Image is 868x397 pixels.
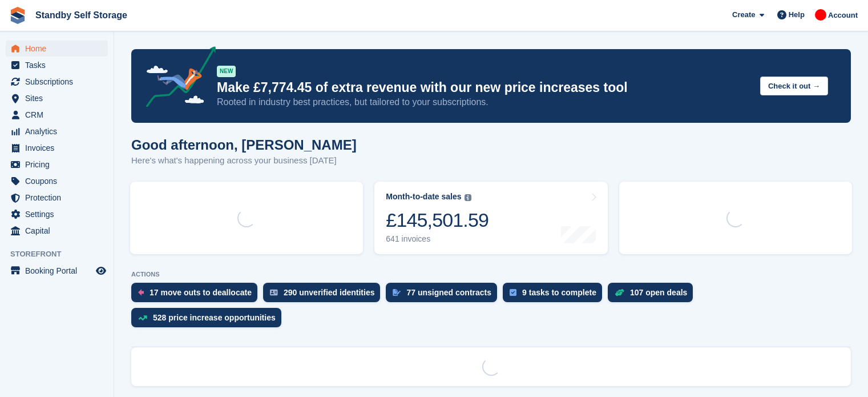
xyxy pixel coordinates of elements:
span: Account [828,10,858,21]
img: deal-1b604bf984904fb50ccaf53a9ad4b4a5d6e5aea283cecdc64d6e3604feb123c2.svg [615,288,624,296]
span: Subscriptions [25,74,94,90]
span: Analytics [25,123,94,139]
a: menu [6,173,108,189]
div: 641 invoices [386,234,488,244]
div: 528 price increase opportunities [153,313,276,322]
img: icon-info-grey-7440780725fd019a000dd9b08b2336e03edf1995a4989e88bcd33f0948082b44.svg [465,194,471,201]
div: £145,501.59 [386,208,488,232]
a: menu [6,190,108,206]
div: 107 open deals [630,288,687,297]
p: Here's what's happening across your business [DATE] [131,154,357,167]
div: 17 move outs to deallocate [150,288,252,297]
span: Invoices [25,140,94,156]
a: menu [6,90,108,106]
div: 9 tasks to complete [522,288,596,297]
span: Help [789,9,805,21]
a: Preview store [94,264,108,278]
a: menu [6,223,108,239]
a: 17 move outs to deallocate [131,283,263,308]
a: menu [6,263,108,279]
img: Aaron Winter [815,9,826,21]
p: Make £7,774.45 of extra revenue with our new price increases tool [217,79,751,96]
span: Pricing [25,157,94,173]
a: menu [6,123,108,139]
img: move_outs_to_deallocate_icon-f764333ba52eb49d3ac5e1228854f67142a1ed5810a6f6cc68b1a99e826820c5.svg [138,289,144,296]
span: Booking Portal [25,263,94,279]
img: price_increase_opportunities-93ffe204e8149a01c8c9dc8f82e8f89637d9d84a8eef4429ea346261dce0b2c0.svg [138,315,147,320]
a: 9 tasks to complete [503,283,608,308]
a: menu [6,107,108,123]
a: menu [6,41,108,57]
span: Create [732,9,755,21]
span: Storefront [10,248,114,260]
img: contract_signature_icon-13c848040528278c33f63329250d36e43548de30e8caae1d1a13099fd9432cc5.svg [393,289,401,296]
div: NEW [217,66,236,77]
a: menu [6,74,108,90]
p: Rooted in industry best practices, but tailored to your subscriptions. [217,96,751,109]
button: Check it out → [760,77,828,95]
a: menu [6,57,108,73]
a: Month-to-date sales £145,501.59 641 invoices [374,182,607,254]
img: stora-icon-8386f47178a22dfd0bd8f6a31ec36ba5ce8667c1dd55bd0f319d3a0aa187defe.svg [9,7,26,24]
span: Capital [25,223,94,239]
a: menu [6,206,108,222]
a: menu [6,140,108,156]
h1: Good afternoon, [PERSON_NAME] [131,137,357,153]
a: 528 price increase opportunities [131,308,287,333]
span: Sites [25,90,94,106]
img: task-75834270c22a3079a89374b754ae025e5fb1db73e45f91037f5363f120a921f8.svg [510,289,516,296]
span: Coupons [25,173,94,189]
span: Tasks [25,57,94,73]
a: menu [6,157,108,173]
p: ACTIONS [131,271,851,278]
img: price-adjustments-announcement-icon-8257ccfd72463d97f412b2fc003d46551f7dbcb40ab6d574587a9cd5c0d94... [136,46,216,111]
span: Home [25,41,94,57]
span: Protection [25,190,94,206]
a: 107 open deals [608,283,699,308]
span: CRM [25,107,94,123]
a: Standby Self Storage [31,6,132,25]
span: Settings [25,206,94,222]
a: 77 unsigned contracts [386,283,503,308]
div: 290 unverified identities [284,288,375,297]
a: 290 unverified identities [263,283,386,308]
img: verify_identity-adf6edd0f0f0b5bbfe63781bf79b02c33cf7c696d77639b501bdc392416b5a36.svg [270,289,278,296]
div: 77 unsigned contracts [406,288,491,297]
div: Month-to-date sales [386,192,461,202]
